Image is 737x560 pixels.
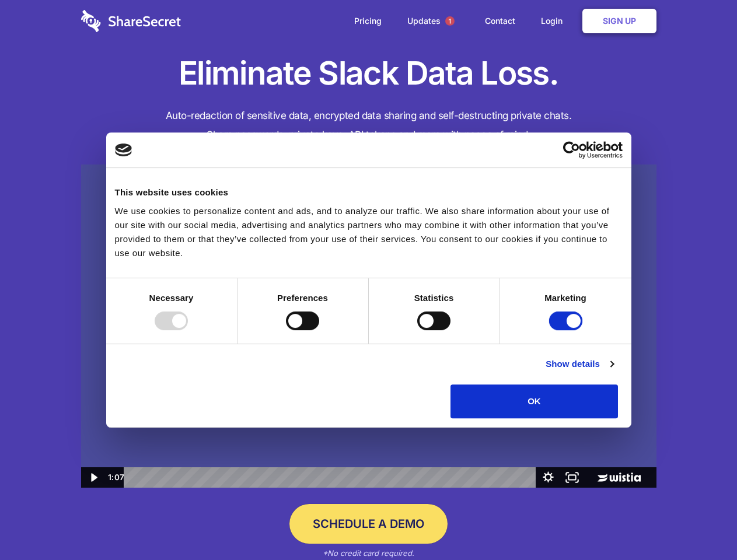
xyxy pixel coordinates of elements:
[133,467,530,488] div: Playbar
[584,467,656,488] a: Wistia Logo -- Learn More
[323,548,414,558] em: *No credit card required.
[544,293,586,303] strong: Marketing
[546,357,613,371] a: Show details
[343,3,393,39] a: Pricing
[115,143,132,156] img: logo
[81,52,656,94] h1: Eliminate Slack Data Loss.
[529,3,580,39] a: Login
[289,504,448,544] a: Schedule a Demo
[149,293,194,303] strong: Necessary
[115,204,623,260] div: We use cookies to personalize content and ads, and to analyze our traffic. We also share informat...
[560,467,584,488] button: Fullscreen
[536,467,560,488] button: Show settings menu
[450,384,618,418] button: OK
[81,164,656,488] img: Sharesecret
[277,293,328,303] strong: Preferences
[115,185,623,199] div: This website uses cookies
[81,10,181,32] img: logo-wordmark-white-trans-d4663122ce5f474addd5e946df7df03e33cb6a1c49d2221995e7729f52c070b2.svg
[582,9,656,33] a: Sign Up
[414,293,454,303] strong: Statistics
[679,502,723,546] iframe: Drift Widget Chat Controller
[473,3,527,39] a: Contact
[521,141,623,159] a: Usercentrics Cookiebot - opens in a new window
[445,16,455,26] span: 1
[81,467,105,488] button: Play Video
[81,106,656,145] h4: Auto-redaction of sensitive data, encrypted data sharing and self-destructing private chats. Shar...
